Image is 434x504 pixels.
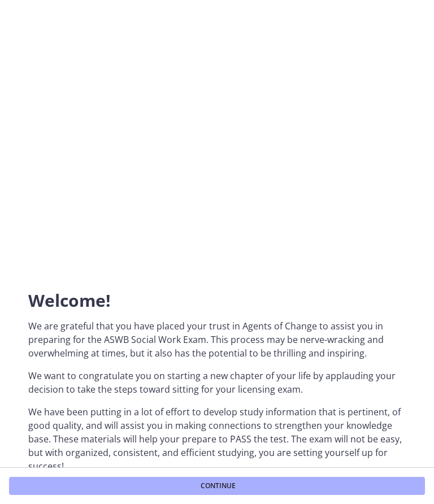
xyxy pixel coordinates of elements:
p: We are grateful that you have placed your trust in Agents of Change to assist you in preparing fo... [28,319,406,360]
p: We have been putting in a lot of effort to develop study information that is pertinent, of good q... [28,405,406,473]
button: Continue [9,477,425,495]
p: We want to congratulate you on starting a new chapter of your life by applauding your decision to... [28,369,406,396]
span: Welcome! [28,289,111,312]
span: Continue [201,481,236,490]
